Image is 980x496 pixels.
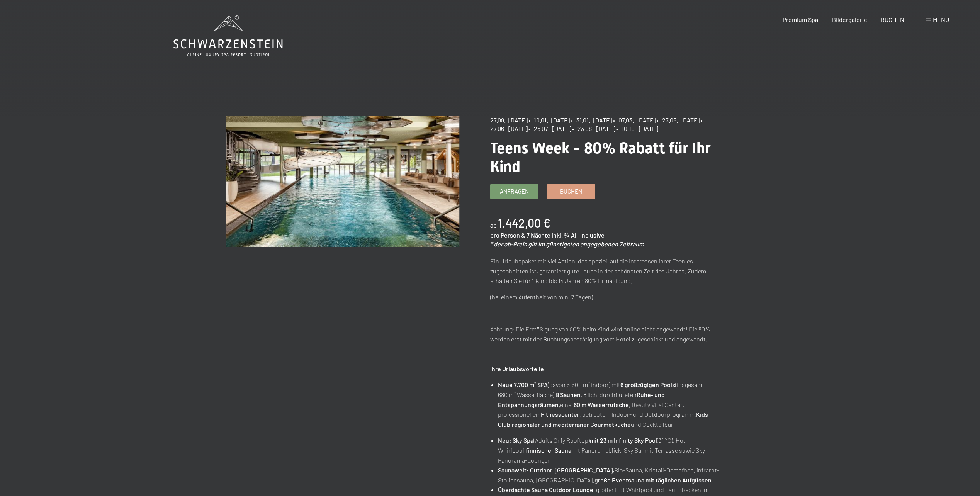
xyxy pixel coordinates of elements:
a: BUCHEN [881,16,904,23]
strong: Überdachte Sauna Outdoor Lounge [498,486,593,493]
strong: 60 m Wasserrutsche [574,401,629,408]
span: • 25.07.–[DATE] [528,125,571,132]
span: Menü [933,16,949,23]
p: Achtung: Die Ermäßigung von 80% beim Kind wird online nicht angewandt! Die 80% werden erst mit de... [490,324,723,344]
span: Buchen [560,187,582,195]
strong: Ruhe- und Entspannungsräumen, [498,391,665,408]
b: 1.442,00 € [498,216,550,230]
a: Premium Spa [783,16,818,23]
strong: mit 23 m Infinity Sky Pool [590,437,657,444]
strong: Neue 7.700 m² SPA [498,381,548,388]
li: (Adults Only Rooftop) (31 °C), Hot Whirlpool, mit Panoramablick, Sky Bar mit Terrasse sowie Sky P... [498,435,723,465]
strong: Saunawelt: Outdoor-[GEOGRAPHIC_DATA], [498,466,614,474]
strong: große Eventsauna mit täglichen Aufgüssen [594,476,712,484]
p: Ein Urlaubspaket mit viel Action, das speziell auf die Interessen Ihrer Teenies zugeschnitten ist... [490,256,723,286]
img: Teens Week - 80% Rabatt für Ihr Kind [226,116,459,247]
strong: 6 großzügigen Pools [620,381,675,388]
span: • 31.01.–[DATE] [571,116,612,124]
span: • 10.01.–[DATE] [528,116,570,124]
span: ab [490,221,497,229]
p: (bei einem Aufenthalt von min. 7 Tagen) [490,292,723,302]
strong: Fitnesscenter [541,411,579,418]
span: 27.09.–[DATE] [490,116,528,124]
strong: Ihre Urlaubsvorteile [490,365,544,372]
span: • 23.05.–[DATE] [657,116,700,124]
li: Bio-Sauna, Kristall-Dampfbad, Infrarot-Stollensauna, [GEOGRAPHIC_DATA], [498,465,723,485]
strong: finnischer Sauna [526,447,571,454]
span: 7 Nächte [527,231,550,239]
strong: 8 Saunen [556,391,581,398]
span: • 10.10.–[DATE] [616,125,658,132]
a: Bildergalerie [832,16,867,23]
a: Buchen [547,184,595,199]
span: • 07.03.–[DATE] [613,116,656,124]
strong: regionaler und mediterraner Gourmetküche [512,421,631,428]
a: Anfragen [491,184,538,199]
span: Teens Week - 80% Rabatt für Ihr Kind [490,139,711,176]
span: pro Person & [490,231,525,239]
li: (davon 5.500 m² indoor) mit (insgesamt 680 m² Wasserfläche), , 8 lichtdurchfluteten einer , Beaut... [498,380,723,429]
strong: Neu: Sky Spa [498,437,533,444]
span: • 23.08.–[DATE] [572,125,615,132]
span: inkl. ¾ All-Inclusive [552,231,605,239]
strong: Kids Club [498,411,708,428]
span: Anfragen [500,187,529,195]
em: * der ab-Preis gilt im günstigsten angegebenen Zeitraum [490,240,644,248]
